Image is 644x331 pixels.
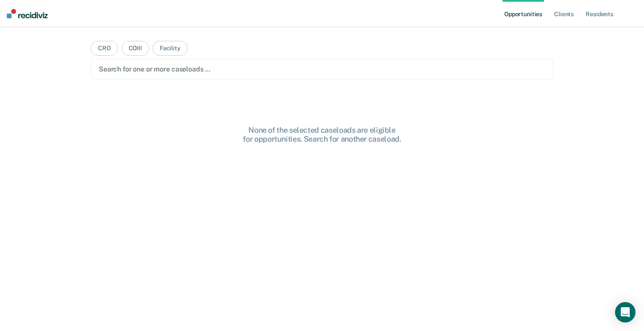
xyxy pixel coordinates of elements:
div: None of the selected caseloads are eligible for opportunities. Search for another caseload. [186,126,458,144]
div: Open Intercom Messenger [615,302,635,322]
img: Recidiviz [7,9,48,18]
button: COIII [121,41,149,56]
button: CRO [91,41,118,56]
button: Facility [152,41,188,56]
